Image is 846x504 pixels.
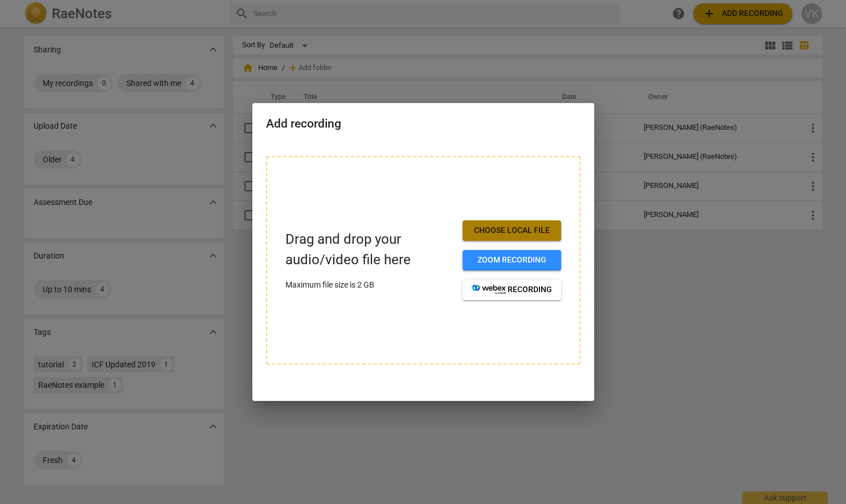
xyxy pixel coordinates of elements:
span: Zoom recording [472,255,552,266]
button: recording [463,280,561,300]
button: Choose local file [463,220,561,241]
button: Zoom recording [463,250,561,271]
span: Choose local file [472,225,552,236]
span: recording [472,284,552,296]
p: Maximum file size is 2 GB [285,279,453,291]
p: Drag and drop your audio/video file here [285,230,453,269]
h2: Add recording [266,117,581,131]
